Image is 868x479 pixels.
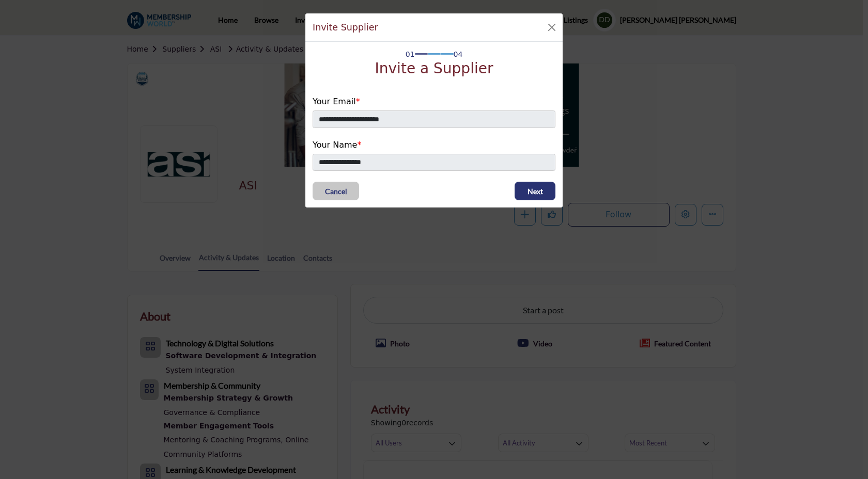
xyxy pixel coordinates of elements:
h1: Invite Supplier [313,21,378,34]
span: Cancel [325,186,347,197]
span: 04 [454,49,463,60]
label: Your Email [313,95,360,108]
h2: Invite a Supplier [375,60,493,77]
button: Close [545,20,559,35]
label: Your Name [313,139,361,151]
span: Next [528,186,543,197]
button: Next [515,182,555,200]
button: Cancel [313,182,359,200]
span: 01 [406,49,415,60]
